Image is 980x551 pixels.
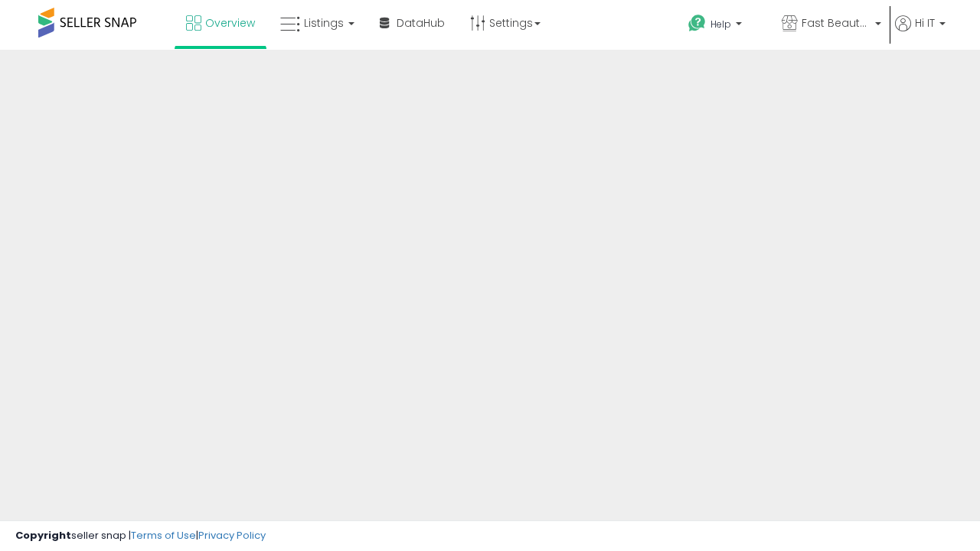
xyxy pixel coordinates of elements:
[676,2,768,50] a: Help
[205,15,255,31] span: Overview
[15,529,266,543] div: seller snap | |
[304,15,344,31] span: Listings
[688,14,707,33] i: Get Help
[915,15,935,31] span: Hi IT
[198,528,266,543] a: Privacy Policy
[895,15,946,50] a: Hi IT
[131,528,196,543] a: Terms of Use
[802,15,871,31] span: Fast Beauty ([GEOGRAPHIC_DATA])
[710,18,731,31] span: Help
[397,15,445,31] span: DataHub
[15,528,71,543] strong: Copyright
